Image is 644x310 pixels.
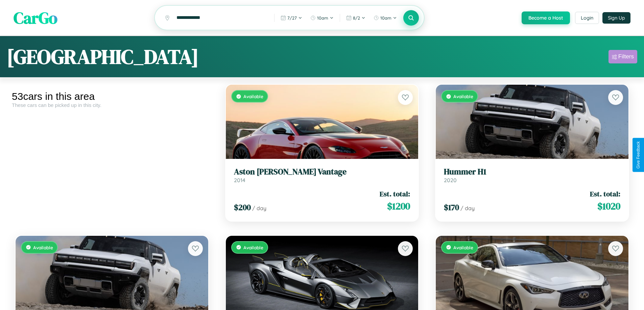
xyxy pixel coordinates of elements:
[597,199,620,213] span: $ 1020
[522,11,570,24] button: Become a Host
[636,141,641,169] div: Give Feedback
[444,177,457,184] span: 2020
[234,167,410,184] a: Aston [PERSON_NAME] Vantage2014
[444,167,620,177] h3: Hummer H1
[33,245,53,250] span: Available
[317,15,328,21] span: 10am
[343,12,369,23] button: 8/2
[602,12,630,24] button: Sign Up
[12,102,212,108] div: These cars can be picked up in this city.
[575,12,599,24] button: Login
[234,202,251,213] span: $ 200
[14,7,57,29] span: CarGo
[590,189,620,199] span: Est. total:
[234,177,245,184] span: 2014
[453,93,473,99] span: Available
[287,15,297,21] span: 7 / 27
[444,202,459,213] span: $ 170
[609,50,637,63] button: Filters
[380,15,391,21] span: 10am
[307,12,337,23] button: 10am
[234,167,410,177] h3: Aston [PERSON_NAME] Vantage
[252,205,266,212] span: / day
[353,15,360,21] span: 8 / 2
[387,199,410,213] span: $ 1200
[277,12,306,23] button: 7/27
[618,53,634,60] div: Filters
[243,93,263,99] span: Available
[7,43,199,71] h1: [GEOGRAPHIC_DATA]
[243,245,263,250] span: Available
[460,205,475,212] span: / day
[444,167,620,184] a: Hummer H12020
[380,189,410,199] span: Est. total:
[370,12,400,23] button: 10am
[453,245,473,250] span: Available
[12,91,212,102] div: 53 cars in this area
